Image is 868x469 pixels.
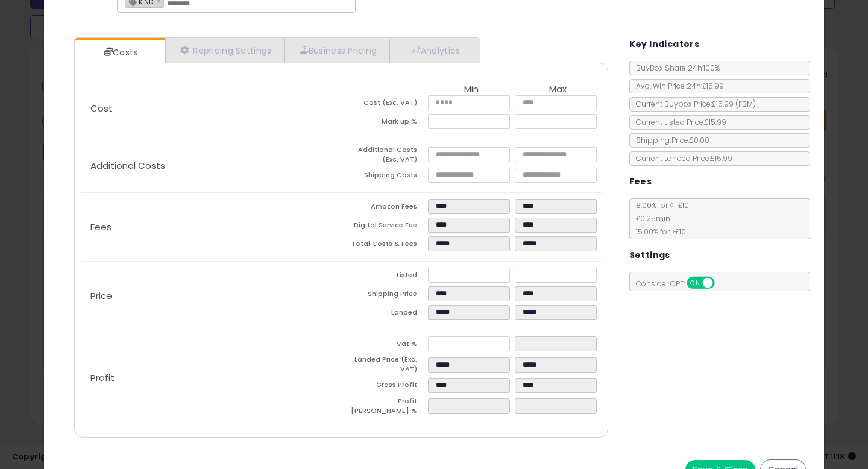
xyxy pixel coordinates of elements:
td: Landed Price (Exc. VAT) [341,355,428,377]
p: Additional Costs [81,161,341,171]
span: Consider CPT: [630,279,731,289]
td: Landed [341,305,428,324]
p: Cost [81,104,341,113]
a: Repricing Settings [165,38,285,63]
th: Max [515,84,602,95]
span: ON [688,278,703,288]
span: Current Buybox Price: [630,99,756,109]
span: £0.25 min [630,213,670,224]
td: Digital Service Fee [341,218,428,236]
p: Profit [81,373,341,383]
span: 8.00 % for <= £10 [630,200,689,237]
span: Shipping Price: £0.00 [630,135,709,145]
h5: Fees [629,174,652,189]
span: Avg. Win Price 24h: £15.99 [630,81,724,91]
td: Mark up % [341,114,428,133]
a: Business Pricing [285,38,390,63]
span: ( FBM ) [735,99,756,109]
td: Total Costs & Fees [341,236,428,255]
td: Amazon Fees [341,199,428,218]
span: Current Landed Price: £15.99 [630,153,732,163]
p: Price [81,291,341,301]
span: £15.99 [712,99,756,109]
td: Shipping Costs [341,168,428,186]
p: Fees [81,222,341,232]
td: Listed [341,268,428,286]
td: Cost (Exc. VAT) [341,95,428,114]
a: Costs [75,40,164,65]
span: OFF [712,278,732,288]
span: 15.00 % for > £10 [630,227,686,237]
td: Shipping Price [341,286,428,305]
td: Profit [PERSON_NAME] % [341,397,428,419]
h5: Key Indicators [629,37,700,52]
a: Analytics [389,38,479,63]
span: BuyBox Share 24h: 100% [630,63,720,73]
td: Gross Profit [341,378,428,397]
h5: Settings [629,248,670,263]
td: Additional Costs (Exc. VAT) [341,145,428,168]
td: Vat % [341,336,428,355]
span: Current Listed Price: £15.99 [630,117,726,127]
th: Min [428,84,515,95]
